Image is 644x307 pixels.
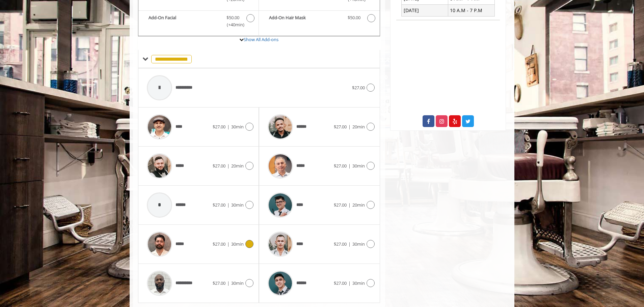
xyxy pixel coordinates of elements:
[348,163,351,169] span: |
[231,163,244,169] span: 20min
[149,14,220,28] b: Add-On Facial
[402,5,448,16] td: [DATE]
[352,163,365,169] span: 30min
[231,124,244,130] span: 30min
[334,124,347,130] span: $27.00
[348,280,351,286] span: |
[213,163,225,169] span: $27.00
[226,14,239,21] span: $50.00
[334,241,347,247] span: $27.00
[244,36,278,42] a: Show All Add-ons
[448,5,494,16] td: 10 A.M - 7 P.M
[227,280,230,286] span: |
[227,163,230,169] span: |
[352,241,365,247] span: 30min
[352,280,365,286] span: 30min
[213,241,225,247] span: $27.00
[352,124,365,130] span: 20min
[334,163,347,169] span: $27.00
[348,202,351,208] span: |
[231,202,244,208] span: 30min
[227,202,230,208] span: |
[352,202,365,208] span: 20min
[223,21,243,28] span: (+40min )
[348,241,351,247] span: |
[269,14,341,22] b: Add-On Hair Mask
[348,14,360,21] span: $50.00
[334,280,347,286] span: $27.00
[227,241,230,247] span: |
[231,241,244,247] span: 30min
[213,124,225,130] span: $27.00
[213,202,225,208] span: $27.00
[348,124,351,130] span: |
[142,14,255,30] label: Add-On Facial
[334,202,347,208] span: $27.00
[231,280,244,286] span: 30min
[352,85,365,91] span: $27.00
[262,14,376,24] label: Add-On Hair Mask
[213,280,225,286] span: $27.00
[227,124,230,130] span: |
